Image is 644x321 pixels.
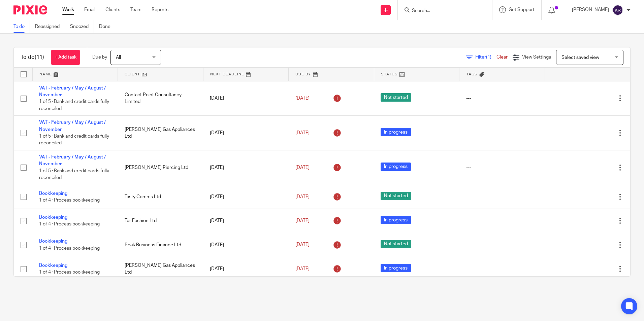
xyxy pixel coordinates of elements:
[39,246,100,251] span: 1 of 4 · Process bookkeeping
[39,222,100,227] span: 1 of 4 · Process bookkeeping
[62,6,74,13] a: Work
[466,72,478,76] span: Tags
[203,81,289,116] td: [DATE]
[509,7,535,12] span: Get Support
[105,6,120,13] a: Clients
[295,218,310,223] span: [DATE]
[381,240,411,248] span: Not started
[203,209,289,233] td: [DATE]
[116,55,121,60] span: All
[295,96,310,101] span: [DATE]
[35,55,44,60] span: (11)
[118,209,203,233] td: Tor Fashion Ltd
[39,263,67,268] a: Bookkeeping
[203,233,289,257] td: [DATE]
[118,185,203,209] td: Tasty Comms Ltd
[39,120,106,132] a: VAT - February / May / August / November
[21,54,44,61] h1: To do
[496,55,508,60] a: Clear
[203,116,289,150] td: [DATE]
[118,150,203,185] td: [PERSON_NAME] Piercing Ltd
[295,165,310,170] span: [DATE]
[39,270,100,275] span: 1 of 4 · Process bookkeeping
[466,242,538,248] div: ---
[13,5,47,14] img: Pixie
[39,134,109,146] span: 1 of 5 · Bank and credit cards fully reconciled
[466,130,538,136] div: ---
[561,55,599,60] span: Select saved view
[203,150,289,185] td: [DATE]
[295,131,310,135] span: [DATE]
[295,194,310,199] span: [DATE]
[118,257,203,281] td: [PERSON_NAME] Gas Appliances Ltd
[39,191,67,196] a: Bookkeeping
[466,95,538,102] div: ---
[39,169,109,180] span: 1 of 5 · Bank and credit cards fully reconciled
[39,215,67,220] a: Bookkeeping
[486,55,491,60] span: (1)
[99,20,116,33] a: Done
[35,20,65,33] a: Reassigned
[130,6,141,13] a: Team
[118,233,203,257] td: Peak Business Finance Ltd
[466,217,538,224] div: ---
[295,266,310,271] span: [DATE]
[203,185,289,209] td: [DATE]
[39,198,100,203] span: 1 of 4 · Process bookkeeping
[475,55,496,60] span: Filter
[572,6,609,13] p: [PERSON_NAME]
[39,155,106,166] a: VAT - February / May / August / November
[92,54,107,61] p: Due by
[466,193,538,200] div: ---
[381,192,411,200] span: Not started
[39,99,109,111] span: 1 of 5 · Bank and credit cards fully reconciled
[381,128,411,136] span: In progress
[381,93,411,102] span: Not started
[381,264,411,272] span: In progress
[39,86,106,97] a: VAT - February / May / August / November
[51,50,80,65] a: + Add task
[381,163,411,171] span: In progress
[152,6,168,13] a: Reports
[13,20,30,33] a: To do
[84,6,95,13] a: Email
[612,5,623,15] img: svg%3E
[466,265,538,272] div: ---
[466,164,538,171] div: ---
[411,8,472,14] input: Search
[381,216,411,224] span: In progress
[118,116,203,150] td: [PERSON_NAME] Gas Appliances Ltd
[295,243,310,247] span: [DATE]
[70,20,94,33] a: Snoozed
[203,257,289,281] td: [DATE]
[118,81,203,116] td: Contact Point Consultancy Limited
[39,239,67,244] a: Bookkeeping
[522,55,551,60] span: View Settings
